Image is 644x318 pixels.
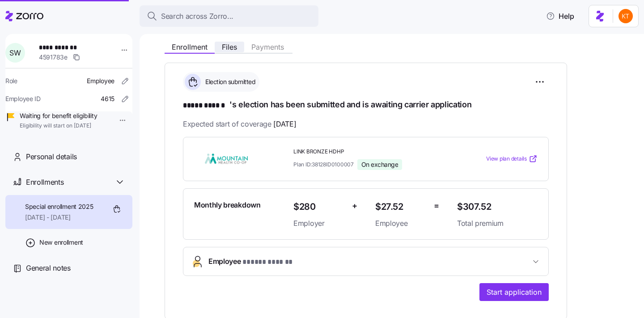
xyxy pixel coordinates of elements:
[101,94,114,103] span: 4615
[293,218,345,229] span: Employer
[293,148,450,156] span: LINK BRONZE HDHP
[25,202,93,211] span: Special enrollment 2025
[375,199,427,214] span: $27.52
[9,49,21,56] span: S W
[172,43,208,51] span: Enrollment
[25,213,93,222] span: [DATE] - [DATE]
[20,111,97,120] span: Waiting for benefit eligibility
[457,199,538,214] span: $307.52
[251,43,284,51] span: Payments
[39,53,68,62] span: 4591783e
[293,161,354,168] span: Plan ID: 38128ID0100007
[208,256,293,268] span: Employee
[361,161,398,169] span: On exchange
[26,263,71,274] span: General notes
[161,11,233,22] span: Search across Zorro...
[539,7,581,25] button: Help
[486,154,538,163] a: View plan details
[183,99,549,111] h1: 's election has been submitted and is awaiting carrier application
[487,287,542,297] span: Start application
[434,199,439,212] span: =
[5,76,17,85] span: Role
[87,76,114,85] span: Employee
[26,151,77,162] span: Personal details
[222,43,237,51] span: Files
[273,119,296,130] span: [DATE]
[546,11,574,21] span: Help
[5,94,41,103] span: Employee ID
[375,218,427,229] span: Employee
[457,218,538,229] span: Total premium
[194,148,258,169] img: Mountain Health CO-OP
[619,9,633,23] img: aad2ddc74cf02b1998d54877cdc71599
[479,283,549,301] button: Start application
[486,155,527,163] span: View plan details
[203,77,255,86] span: Election submitted
[194,199,261,211] span: Monthly breakdown
[26,177,64,188] span: Enrollments
[39,238,83,247] span: New enrollment
[140,5,318,27] button: Search across Zorro...
[183,119,296,130] span: Expected start of coverage
[352,199,357,212] span: +
[293,199,345,214] span: $280
[20,122,97,130] span: Eligibility will start on [DATE]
